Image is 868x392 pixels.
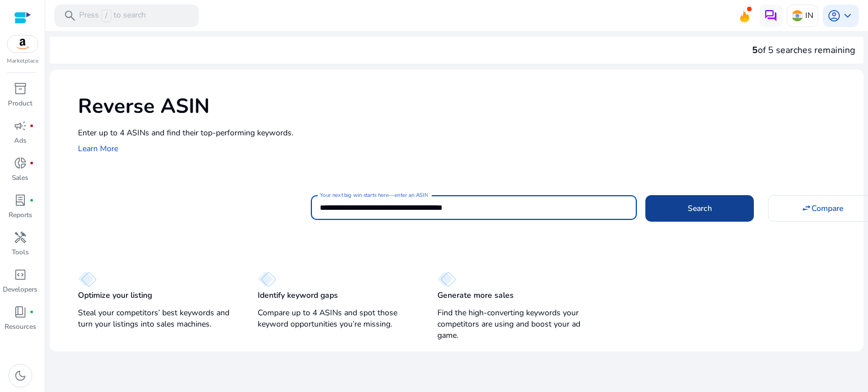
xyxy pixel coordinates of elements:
img: diamond.svg [258,271,276,287]
h1: Reverse ASIN [78,94,852,118]
p: Find the high-converting keywords your competitors are using and boost your ad game. [437,307,594,341]
p: Enter up to 4 ASINs and find their top-performing keywords. [78,127,852,139]
span: Search [688,202,712,214]
span: / [101,10,111,22]
p: Reports [8,210,32,220]
p: Resources [5,321,36,332]
span: book_4 [14,305,27,319]
span: lab_profile [14,193,27,207]
span: campaign [14,119,27,133]
mat-icon: swap_horiz [801,203,811,213]
p: Optimize your listing [78,290,152,301]
p: Tools [12,247,29,257]
mat-label: Your next big win starts here—enter an ASIN [320,191,428,199]
img: diamond.svg [78,271,97,287]
span: account_circle [827,9,841,23]
span: fiber_manual_record [29,198,34,202]
span: search [63,9,77,23]
span: code_blocks [14,268,27,281]
span: Compare [811,202,843,214]
img: diamond.svg [437,271,456,287]
p: Compare up to 4 ASINs and spot those keyword opportunities you’re missing. [258,307,415,330]
img: in.svg [792,10,803,21]
span: handyman [14,231,27,244]
span: keyboard_arrow_down [841,9,854,23]
img: amazon.svg [7,36,38,52]
p: Product [8,98,32,108]
span: inventory_2 [14,82,27,95]
p: Press to search [79,10,146,22]
p: Steal your competitors’ best keywords and turn your listings into sales machines. [78,307,235,330]
p: IN [805,6,813,25]
p: Developers [3,284,37,294]
span: 5 [752,44,758,56]
span: fiber_manual_record [29,310,34,314]
p: Identify keyword gaps [258,290,338,301]
p: Ads [14,135,27,146]
p: Sales [12,173,28,183]
span: fiber_manual_record [29,124,34,128]
a: Learn More [78,143,118,154]
span: fiber_manual_record [29,161,34,165]
p: Generate more sales [437,290,514,301]
button: Search [645,195,754,221]
span: donut_small [14,156,27,170]
span: dark_mode [14,369,27,382]
p: Marketplace [7,57,38,65]
div: of 5 searches remaining [752,43,855,57]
